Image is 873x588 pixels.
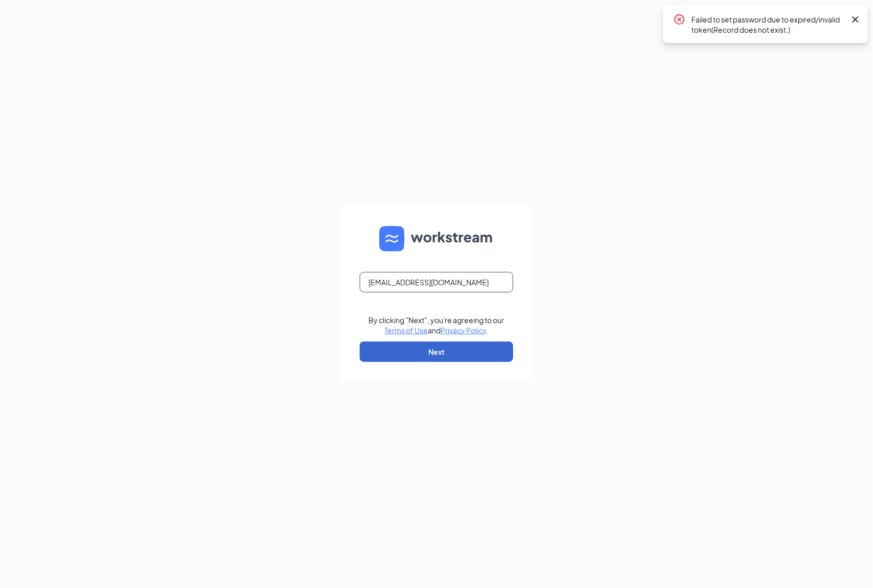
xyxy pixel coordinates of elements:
a: Privacy Policy [441,326,487,335]
svg: Cross [849,13,862,26]
div: By clicking "Next", you're agreeing to our and . [369,315,505,335]
svg: CrossCircle [673,13,686,26]
div: Failed to set password due to expired/invalid token(Record does not exist.) [692,13,845,35]
button: Next [360,342,513,362]
img: WS logo and Workstream text [379,226,494,252]
a: Terms of Use [385,326,428,335]
input: Email [360,272,513,292]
